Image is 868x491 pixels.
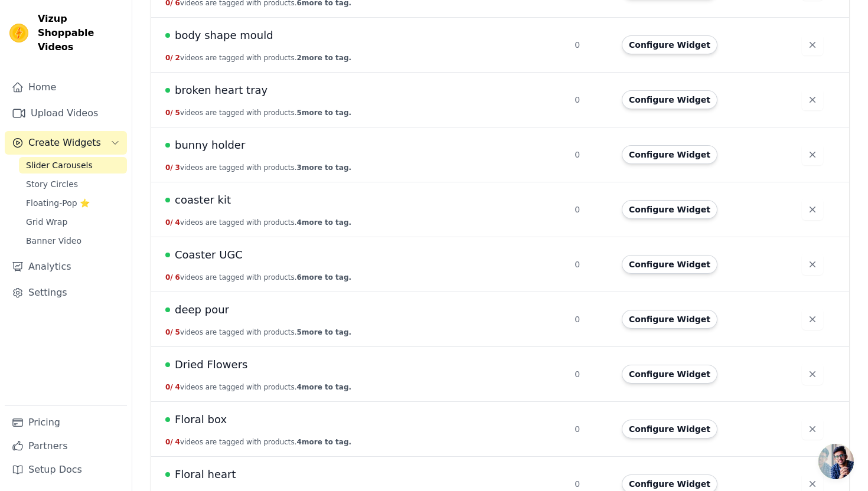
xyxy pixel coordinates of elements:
button: 0/ 4videos are tagged with products.4more to tag. [165,218,351,227]
span: 4 more to tag. [297,438,351,446]
span: 4 [175,438,180,446]
span: 0 / [165,54,173,62]
span: Live Published [165,88,170,93]
a: Settings [5,281,127,305]
span: Dried Flowers [175,356,247,373]
a: Upload Videos [5,102,127,125]
button: Delete widget [802,309,823,330]
button: Delete widget [802,144,823,165]
button: Configure Widget [622,255,717,274]
td: 0 [567,347,615,402]
button: Configure Widget [622,35,717,54]
td: 0 [567,73,615,127]
button: Configure Widget [622,200,717,219]
td: 0 [567,127,615,182]
td: 0 [567,18,615,73]
span: 2 more to tag. [297,54,351,62]
span: Floral heart [175,466,236,483]
span: Live Published [165,143,170,148]
a: Setup Docs [5,458,127,482]
button: Create Widgets [5,131,127,155]
a: Partners [5,434,127,458]
span: 0 / [165,218,173,227]
button: Configure Widget [622,90,717,109]
a: Story Circles [19,176,127,192]
a: Floating-Pop ⭐ [19,195,127,211]
button: Delete widget [802,199,823,220]
span: Live Published [165,33,170,38]
button: 0/ 2videos are tagged with products.2more to tag. [165,53,351,63]
span: deep pour [175,302,229,318]
span: Grid Wrap [26,216,67,228]
span: 6 [175,273,180,281]
span: Banner Video [26,235,81,247]
span: 0 / [165,383,173,391]
span: Live Published [165,253,170,257]
td: 0 [567,292,615,347]
span: Coaster UGC [175,247,243,263]
a: Open chat [818,444,854,479]
span: 0 / [165,273,173,281]
span: 4 more to tag. [297,383,351,391]
button: Delete widget [802,89,823,110]
span: Floating-Pop ⭐ [26,197,90,209]
span: Live Published [165,417,170,422]
button: 0/ 4videos are tagged with products.4more to tag. [165,437,351,447]
span: 0 / [165,328,173,336]
span: 0 / [165,109,173,117]
button: 0/ 5videos are tagged with products.5more to tag. [165,108,351,117]
a: Grid Wrap [19,214,127,230]
button: Configure Widget [622,365,717,384]
span: coaster kit [175,192,231,208]
span: 5 [175,328,180,336]
button: Configure Widget [622,310,717,329]
span: 3 [175,163,180,172]
a: Analytics [5,255,127,279]
span: Live Published [165,362,170,367]
span: Vizup Shoppable Videos [38,12,122,54]
a: Banner Video [19,233,127,249]
td: 0 [567,237,615,292]
span: Live Published [165,472,170,477]
button: Configure Widget [622,145,717,164]
img: Vizup [9,24,28,42]
span: 3 more to tag. [297,163,351,172]
span: Slider Carousels [26,159,93,171]
button: Delete widget [802,364,823,385]
span: Live Published [165,307,170,312]
button: Delete widget [802,254,823,275]
span: Story Circles [26,178,78,190]
span: Floral box [175,411,227,428]
span: 4 [175,383,180,391]
span: 2 [175,54,180,62]
span: broken heart tray [175,82,267,99]
span: 5 more to tag. [297,328,351,336]
td: 0 [567,182,615,237]
span: 0 / [165,163,173,172]
span: 4 more to tag. [297,218,351,227]
span: Live Published [165,198,170,202]
span: 5 more to tag. [297,109,351,117]
span: bunny holder [175,137,245,153]
td: 0 [567,402,615,457]
button: Delete widget [802,34,823,55]
span: 6 more to tag. [297,273,351,281]
a: Pricing [5,411,127,434]
button: Delete widget [802,418,823,440]
span: 0 / [165,438,173,446]
span: body shape mould [175,27,273,44]
a: Slider Carousels [19,157,127,174]
span: 4 [175,218,180,227]
a: Home [5,76,127,99]
button: 0/ 3videos are tagged with products.3more to tag. [165,163,351,172]
span: 5 [175,109,180,117]
button: 0/ 6videos are tagged with products.6more to tag. [165,273,351,282]
span: Create Widgets [28,136,101,150]
button: Configure Widget [622,420,717,438]
button: 0/ 5videos are tagged with products.5more to tag. [165,328,351,337]
button: 0/ 4videos are tagged with products.4more to tag. [165,382,351,392]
